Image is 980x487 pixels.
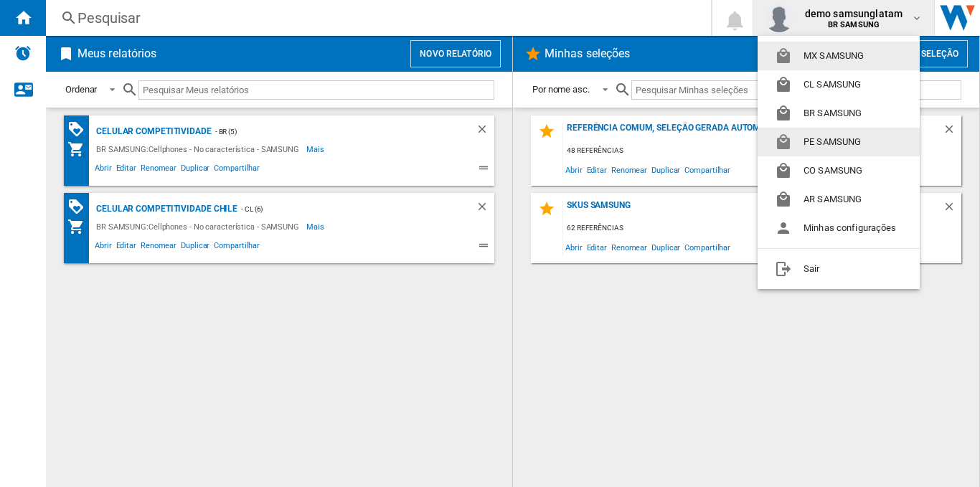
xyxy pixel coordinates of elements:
[758,156,920,185] button: CO SAMSUNG
[758,42,920,70] button: MX SAMSUNG
[758,185,920,214] button: AR SAMSUNG
[758,128,920,156] button: PE SAMSUNG
[758,214,920,242] button: Minhas configurações
[758,70,920,99] button: CL SAMSUNG
[758,99,920,128] button: BR SAMSUNG
[758,255,920,283] button: Sair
